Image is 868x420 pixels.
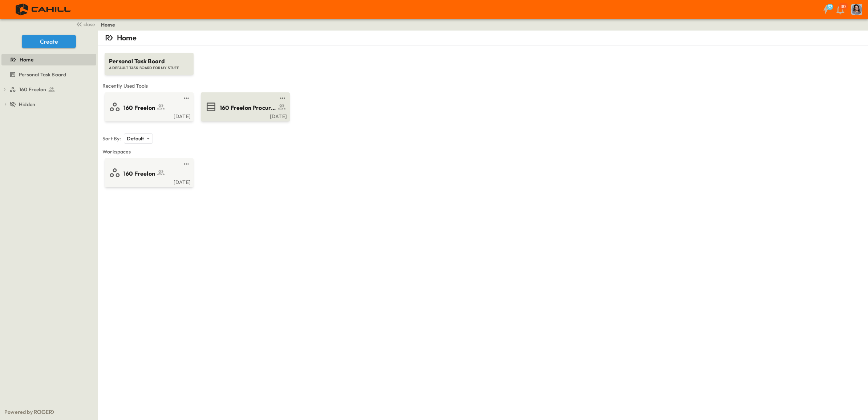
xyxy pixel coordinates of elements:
img: 4f72bfc4efa7236828875bac24094a5ddb05241e32d018417354e964050affa1.png [9,2,79,17]
span: Home [20,56,33,63]
span: 160 Freelon [123,169,155,178]
a: 160 Freelon [106,167,191,179]
button: test [182,94,191,103]
button: 32 [819,3,833,16]
a: [DATE] [106,179,191,184]
div: 160 Freelontest [1,84,96,95]
span: 160 Freelon [123,104,155,112]
a: [DATE] [202,113,287,119]
span: Personal Task Board [109,57,189,65]
a: Personal Task Board [1,69,95,80]
div: Personal Task Boardtest [1,69,96,80]
a: 160 Freelon Procurement Log [202,101,287,113]
a: 160 Freelon [9,84,95,95]
div: Default [124,133,153,144]
span: A DEFAULT TASK BOARD FOR MY STUFF [109,65,189,71]
span: 160 Freelon [19,86,46,93]
button: close [73,19,96,29]
span: Workspaces [102,148,864,155]
span: 160 Freelon Procurement Log [220,104,276,112]
a: Home [101,21,115,28]
p: Sort By: [102,135,121,142]
p: Default [127,135,144,142]
a: [DATE] [106,113,191,119]
p: 30 [841,4,846,9]
button: Create [22,35,76,48]
span: Recently Used Tools [102,82,864,89]
img: Profile Picture [851,4,862,15]
span: close [84,21,95,28]
p: Home [117,33,137,43]
button: test [278,94,287,103]
a: Home [1,55,95,65]
a: 160 Freelon [106,101,191,113]
nav: breadcrumbs [101,21,119,28]
a: Personal Task BoardA DEFAULT TASK BOARD FOR MY STUFF [104,45,194,75]
span: Personal Task Board [19,71,66,78]
h6: 32 [828,4,832,10]
button: test [182,160,191,168]
span: Hidden [19,101,35,108]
